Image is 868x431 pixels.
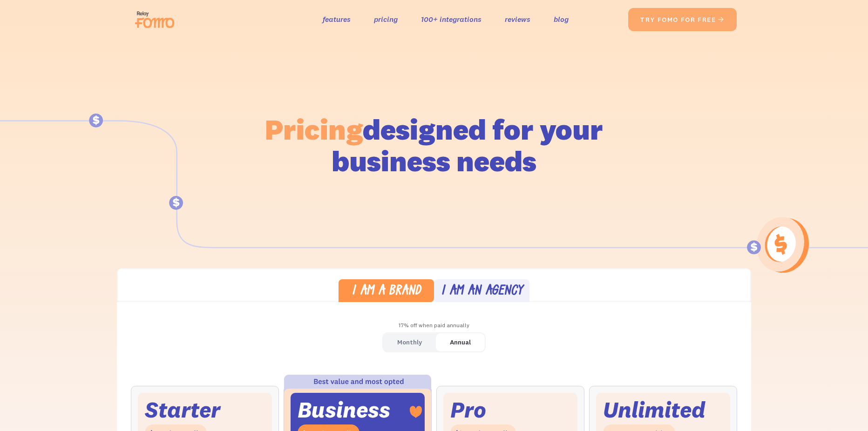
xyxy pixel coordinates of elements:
h1: designed for your business needs [264,114,604,177]
div: Starter [145,400,220,420]
div: I am an agency [441,285,523,298]
div: Annual [450,336,471,349]
div: Business [298,400,390,420]
div: 17% off when paid annually [117,319,751,332]
a: features [323,13,351,26]
div: Unlimited [603,400,705,420]
span: Pricing [265,111,363,147]
a: reviews [505,13,530,26]
a: try fomo for free [628,8,737,31]
div: I am a brand [352,285,421,298]
div: Pro [450,400,486,420]
a: 100+ integrations [421,13,481,26]
a: pricing [374,13,398,26]
div: Monthly [397,336,422,349]
span:  [718,15,725,24]
a: blog [554,13,569,26]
